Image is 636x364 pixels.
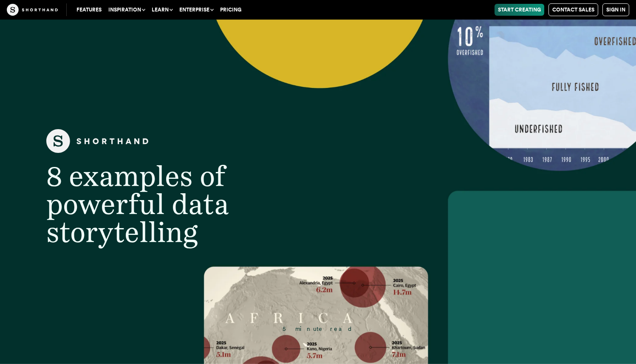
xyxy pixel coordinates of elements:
[46,159,229,249] span: 8 examples of powerful data storytelling
[73,4,105,16] a: Features
[105,4,148,16] button: Inspiration
[176,4,217,16] button: Enterprise
[148,4,176,16] button: Learn
[7,4,58,16] img: The Craft
[217,4,245,16] a: Pricing
[283,325,353,332] span: 5 minute read
[495,4,544,16] a: Start Creating
[548,3,598,16] a: Contact Sales
[602,3,629,16] a: Sign in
